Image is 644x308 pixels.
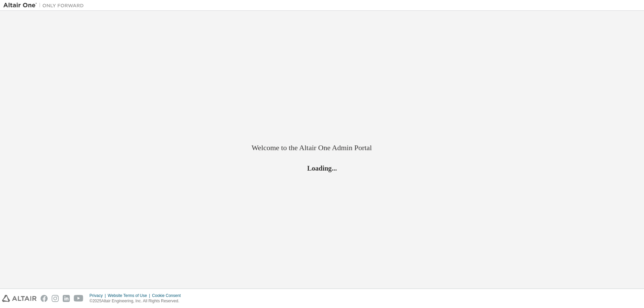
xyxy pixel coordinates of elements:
[90,293,108,298] div: Privacy
[252,143,392,152] h2: Welcome to the Altair One Admin Portal
[74,295,84,302] img: youtube.svg
[90,298,185,304] p: © 2025 Altair Engineering, Inc. All Rights Reserved.
[108,293,152,298] div: Website Terms of Use
[41,295,48,302] img: facebook.svg
[3,2,87,9] img: Altair One
[152,293,184,298] div: Cookie Consent
[63,295,70,302] img: linkedin.svg
[252,164,392,172] h2: Loading...
[2,295,37,302] img: altair_logo.svg
[52,295,59,302] img: instagram.svg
